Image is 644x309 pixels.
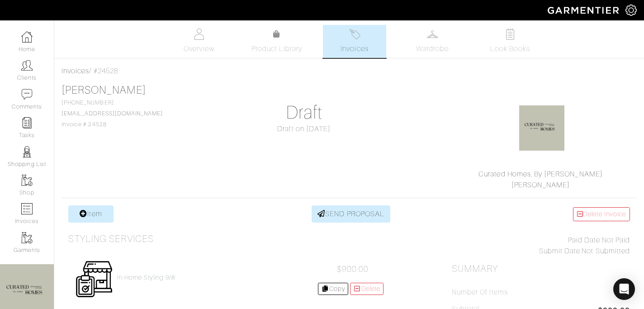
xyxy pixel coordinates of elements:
a: Delete [350,283,384,295]
a: [EMAIL_ADDRESS][DOMAIN_NAME] [62,110,163,117]
span: Wardrobe [416,43,449,54]
img: clients-icon-6bae9207a08558b7cb47a8932f037763ab4055f8c8b6bfacd5dc20c3e0201464.png [21,60,33,71]
h1: Draft [215,102,393,124]
a: Wardrobe [401,25,464,58]
img: gear-icon-white-bd11855cb880d31180b6d7d6211b90ccbf57a29d726f0c71d8c61bd08dd39cc2.png [625,5,637,16]
div: Not Paid Not Submitted [452,235,630,257]
a: Invoices [323,25,386,58]
img: Womens_Service-b2905c8a555b134d70f80a63ccd9711e5cb40bac1cff00c12a43f244cd2c1cd3.png [75,260,113,298]
span: $900.00 [337,265,369,274]
a: Copy [318,283,348,295]
span: Submit Date: [539,247,582,255]
span: Invoices [341,43,368,54]
span: Product Library [251,43,303,54]
span: Look Books [490,43,530,54]
h5: Number of Items [452,288,508,297]
img: wardrobe-487a4870c1b7c33e795ec22d11cfc2ed9d08956e64fb3008fe2437562e282088.svg [427,29,438,40]
span: Overview [184,43,214,54]
div: / #24528 [62,66,637,76]
a: Item [68,205,114,223]
img: f1sLSt6sjhtqviGWfno3z99v.jpg [519,105,564,151]
span: Paid Date: [568,236,602,244]
a: Overview [167,25,231,58]
a: Curated Homes, By [PERSON_NAME] [478,170,603,178]
img: comment-icon-a0a6a9ef722e966f86d9cbdc48e553b5cf19dbc54f86b18d962a5391bc8f6eb6.png [21,89,33,100]
img: garmentier-logo-header-white-b43fb05a5012e4ada735d5af1a66efaba907eab6374d6393d1fbf88cb4ef424d.png [543,2,625,18]
img: reminder-icon-8004d30b9f0a5d33ae49ab947aed9ed385cf756f9e5892f1edd6e32f2345188e.png [21,117,33,128]
a: Look Books [478,25,542,58]
div: Draft on [DATE] [215,124,393,134]
span: [PHONE_NUMBER] Invoice # 24528 [62,100,163,128]
img: orders-icon-0abe47150d42831381b5fb84f609e132dff9fe21cb692f30cb5eec754e2cba89.png [21,203,33,214]
img: todo-9ac3debb85659649dc8f770b8b6100bb5dab4b48dedcbae339e5042a72dfd3cc.svg [505,29,516,40]
a: SEND PROPOSAL [312,205,390,223]
div: Open Intercom Messenger [613,278,635,300]
a: Product Library [245,29,308,54]
a: [PERSON_NAME] [511,181,570,189]
img: basicinfo-40fd8af6dae0f16599ec9e87c0ef1c0a1fdea2edbe929e3d69a839185d80c458.svg [194,29,205,40]
h2: Summary [452,263,630,275]
a: Delete Invoice [573,207,630,221]
img: garments-icon-b7da505a4dc4fd61783c78ac3ca0ef83fa9d6f193b1c9dc38574b1d14d53ca28.png [21,175,33,186]
img: stylists-icon-eb353228a002819b7ec25b43dbf5f0378dd9e0616d9560372ff212230b889e62.png [21,146,33,157]
img: orders-27d20c2124de7fd6de4e0e44c1d41de31381a507db9b33961299e4e07d508b8c.svg [349,29,360,40]
a: [PERSON_NAME] [62,84,146,96]
h3: Styling Services [68,233,154,245]
img: dashboard-icon-dbcd8f5a0b271acd01030246c82b418ddd0df26cd7fceb0bd07c9910d44c42f6.png [21,31,33,43]
a: Invoices [62,67,89,75]
a: In-Home Styling 9/8 [117,274,175,281]
img: garments-icon-b7da505a4dc4fd61783c78ac3ca0ef83fa9d6f193b1c9dc38574b1d14d53ca28.png [21,232,33,243]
